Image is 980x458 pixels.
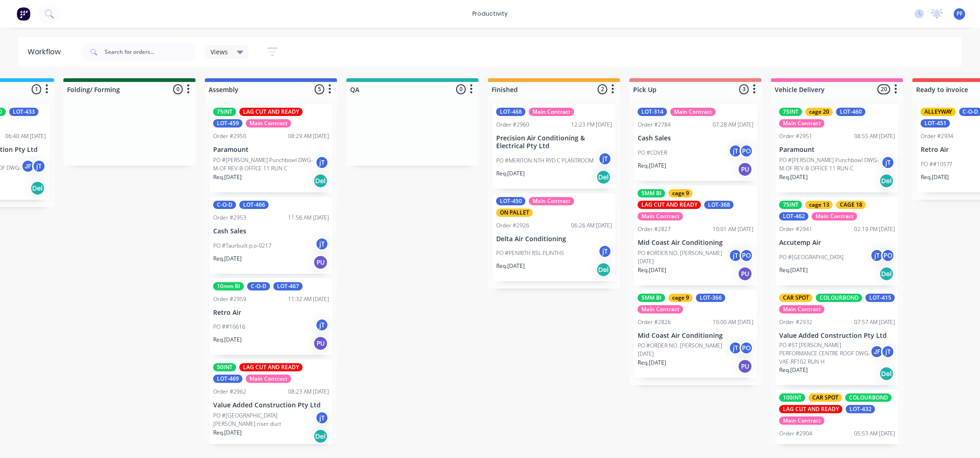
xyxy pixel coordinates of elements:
[921,119,950,128] div: LOT-451
[779,132,812,140] div: Order #2951
[598,152,612,166] div: jT
[210,104,333,192] div: 75INTLAG CUT AND READYLOT-459Main ContractOrder #295008:29 AM [DATE]ParamountPO #[PERSON_NAME] Pu...
[246,375,291,383] div: Main Contract
[496,221,529,230] div: Order #2926
[845,394,892,402] div: COLOURBOND
[696,294,725,302] div: LOT-366
[213,255,242,263] p: Req. [DATE]
[213,295,246,303] div: Order #2959
[638,305,683,313] div: Main Contract
[779,108,802,116] div: 75INT
[598,244,612,258] div: jT
[315,318,329,332] div: jT
[638,149,667,157] p: PO #COVER
[315,237,329,251] div: jT
[496,197,526,205] div: LOT-450
[779,239,895,247] p: Accutemp Air
[213,336,242,344] p: Req. [DATE]
[866,294,895,302] div: LOT-415
[779,146,895,154] p: Paramount
[213,429,242,437] p: Req. [DATE]
[779,266,808,274] p: Req. [DATE]
[881,345,895,359] div: jT
[638,266,666,274] p: Req. [DATE]
[740,144,753,158] div: PO
[779,156,881,173] p: PO #[PERSON_NAME] Punchbowl DWG-M-OF REV-B OFFICE 11 RUN C
[213,173,242,181] p: Req. [DATE]
[638,318,671,326] div: Order #2826
[779,173,808,181] p: Req. [DATE]
[213,375,243,383] div: LOT-469
[638,359,666,367] p: Req. [DATE]
[879,366,894,381] div: Del
[239,363,303,371] div: LAG CUT AND READY
[812,212,857,220] div: Main Contract
[846,405,875,413] div: LOT-432
[729,249,742,262] div: jT
[288,295,329,303] div: 11:32 AM [DATE]
[213,214,246,222] div: Order #2953
[921,173,949,181] p: Req. [DATE]
[571,121,612,129] div: 12:23 PM [DATE]
[879,174,894,188] div: Del
[496,235,612,243] p: Delta Air Conditioning
[21,159,35,173] div: JF
[638,225,671,233] div: Order #2827
[713,225,753,233] div: 10:01 AM [DATE]
[638,121,671,129] div: Order #2784
[493,193,616,282] div: LOT-450Main ContractON PALLETOrder #292606:26 AM [DATE]Delta Air ConditioningPO #PENRITH RSL PLIN...
[779,366,808,374] p: Req. [DATE]
[738,359,753,374] div: PU
[529,108,574,116] div: Main Contract
[779,212,809,220] div: LOT-462
[496,157,594,165] p: PO #MERITON NTH RYD C PLANTROOM
[779,294,813,302] div: CAR SPOT
[213,119,243,128] div: LOT-459
[596,170,611,185] div: Del
[496,262,525,270] p: Req. [DATE]
[638,294,665,302] div: 5MM BI
[779,332,895,340] p: Value Added Construction Pty Ltd
[670,108,716,116] div: Main Contract
[313,174,328,188] div: Del
[779,225,812,233] div: Order #2941
[740,341,753,355] div: PO
[213,201,236,209] div: C-O-D
[496,134,612,150] p: Precision Air Conditioning & Electrical Pty Ltd
[779,443,895,451] p: Value Added Construction Pty Ltd
[704,201,734,209] div: LOT-368
[779,305,825,313] div: Main Contract
[713,121,753,129] div: 07:28 AM [DATE]
[779,394,805,402] div: 100INT
[881,249,895,262] div: PO
[315,411,329,425] div: jT
[210,278,333,355] div: 10mm BIC-O-DLOT-467Order #295911:32 AM [DATE]Retro AirPO ##10616jTReq.[DATE]PU
[776,104,899,192] div: 75INTcage 20LOT-460Main ContractOrder #295108:55 AM [DATE]ParamountPO #[PERSON_NAME] Punchbowl DW...
[921,160,953,168] p: PO ##10577
[740,249,753,262] div: PO
[881,156,895,169] div: jT
[9,108,39,116] div: LOT-433
[854,132,895,140] div: 08:55 AM [DATE]
[870,249,884,262] div: jT
[313,429,328,444] div: Del
[496,108,526,116] div: LOT-468
[313,336,328,351] div: PU
[273,282,303,290] div: LOT-467
[213,227,329,235] p: Cash Sales
[239,108,303,116] div: LAG CUT AND READY
[468,7,512,21] div: productivity
[957,10,963,18] span: PF
[854,225,895,233] div: 02:19 PM [DATE]
[210,359,333,448] div: 50INTLAG CUT AND READYLOT-469Main ContractOrder #296208:23 AM [DATE]Value Added Construction Pty ...
[496,169,525,178] p: Req. [DATE]
[247,282,270,290] div: C-O-D
[816,294,862,302] div: COLOURBOND
[921,132,954,140] div: Order #2934
[17,7,30,21] img: Factory
[879,267,894,281] div: Del
[779,341,870,366] p: PO #ST [PERSON_NAME] PERFORMANCE CENTRE ROOF DWG-VAE-RF102 RUN H
[213,412,315,428] p: PO #[GEOGRAPHIC_DATA][PERSON_NAME] riser duct
[28,46,65,58] div: Workflow
[779,417,825,425] div: Main Contract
